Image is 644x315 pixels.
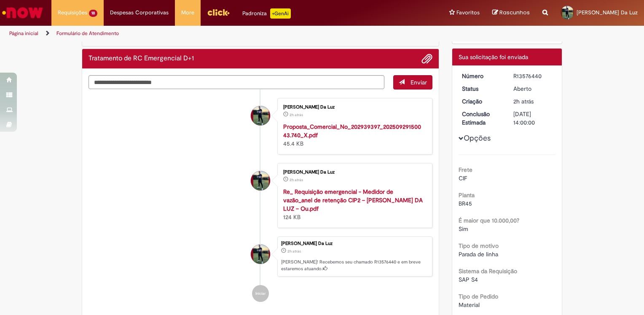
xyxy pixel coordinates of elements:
p: +GenAi [270,8,291,19]
a: Rascunhos [492,9,530,17]
img: click_logo_yellow_360x200.png [207,6,230,19]
time: 29/09/2025 12:05:01 [513,98,534,105]
span: [PERSON_NAME] Da Luz [577,9,638,16]
span: Enviar [411,79,427,86]
b: Planta [459,191,475,199]
div: Renan Oliveira Da Luz [251,106,270,125]
button: Enviar [393,75,432,90]
b: É maior que 10.000,00? [459,217,519,224]
span: 2h atrás [287,249,301,254]
span: Material [459,301,480,309]
dt: Status [456,84,507,93]
dt: Número [456,72,507,80]
a: Proposta_Comercial_No_202939397_20250929150043.740_X.pdf [283,123,421,139]
ul: Histórico de tíquete [89,90,432,311]
div: [PERSON_NAME] Da Luz [281,241,428,246]
span: SAP S4 [459,276,478,283]
dt: Criação [456,97,507,106]
a: Página inicial [9,30,38,37]
span: Requisições [58,8,87,17]
dt: Conclusão Estimada [456,110,507,127]
span: 2h atrás [290,177,303,182]
div: Renan Oliveira Da Luz [251,244,270,264]
div: 29/09/2025 12:05:01 [513,97,553,106]
span: Despesas Corporativas [110,8,169,17]
span: Favoritos [456,8,480,17]
a: Re_ Requisição emergencial - Medidor de vazão_anel de retenção CIP2 – [PERSON_NAME] DA LUZ – Ou.pdf [283,188,423,212]
div: R13576440 [513,72,553,80]
span: 2h atrás [513,98,534,105]
div: 45.4 KB [283,122,424,148]
b: Tipo de motivo [459,242,499,250]
span: CIF [459,174,467,182]
time: 29/09/2025 12:04:36 [290,177,303,182]
b: Frete [459,166,472,174]
b: Sistema da Requisição [459,267,517,275]
time: 29/09/2025 12:04:53 [290,112,303,117]
h2: Tratamento de RC Emergencial D+1 Histórico de tíquete [89,55,194,62]
span: Parada de linha [459,250,498,258]
span: Sim [459,225,468,233]
a: Formulário de Atendimento [56,30,119,37]
div: [DATE] 14:00:00 [513,110,553,127]
p: [PERSON_NAME]! Recebemos seu chamado R13576440 e em breve estaremos atuando. [281,259,428,272]
div: Padroniza [242,8,291,19]
li: Renan Oliveira Da Luz [89,236,432,277]
img: ServiceNow [1,4,44,21]
div: Renan Oliveira Da Luz [251,171,270,190]
span: 2h atrás [290,112,303,117]
span: 18 [89,10,97,17]
div: [PERSON_NAME] Da Luz [283,105,424,110]
textarea: Digite sua mensagem aqui... [89,75,384,90]
button: Adicionar anexos [421,53,432,64]
div: Aberto [513,84,553,93]
ul: Trilhas de página [6,26,423,41]
time: 29/09/2025 12:05:01 [287,249,301,254]
span: Sua solicitação foi enviada [459,53,528,61]
span: More [181,8,194,17]
b: Tipo de Pedido [459,293,498,300]
div: 124 KB [283,187,424,221]
span: BR45 [459,200,472,207]
span: Rascunhos [499,8,530,16]
div: [PERSON_NAME] Da Luz [283,170,424,175]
